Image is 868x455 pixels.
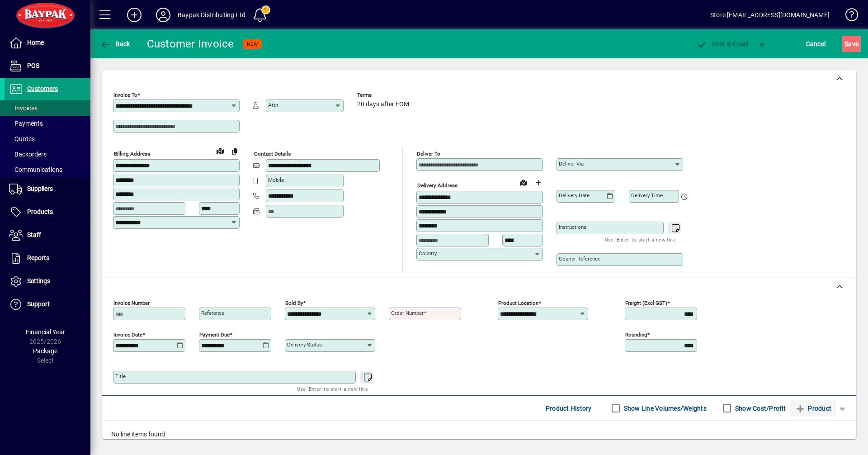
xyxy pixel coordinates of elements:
a: Home [5,32,90,54]
mat-label: Title [115,373,126,379]
a: View on map [213,143,227,158]
div: Customer Invoice [147,37,234,51]
span: S [844,40,848,47]
button: Copy to Delivery address [227,144,242,158]
mat-label: Rounding [625,332,647,338]
a: View on map [516,175,531,190]
span: Payments [9,120,43,127]
mat-label: Reference [201,310,224,316]
span: ost & Email [696,40,749,47]
span: Home [27,39,44,46]
mat-label: Invoice To [113,92,137,98]
a: Quotes [5,131,90,147]
mat-label: Order number [391,310,424,316]
mat-hint: Use 'Enter' to start a new line [605,234,676,245]
a: Communications [5,162,90,177]
mat-label: Freight (excl GST) [625,300,667,306]
span: Financial Year [26,328,65,336]
span: ave [844,37,859,51]
a: Settings [5,270,90,293]
mat-label: Sold by [285,300,303,306]
label: Show Line Volumes/Weights [622,404,707,413]
a: POS [5,55,90,77]
span: Support [27,300,50,308]
span: 20 days after EOM [357,101,409,108]
a: Knowledge Base [839,2,857,31]
mat-label: Payment due [199,332,230,338]
a: Support [5,293,90,316]
a: Invoices [5,100,90,116]
label: Show Cost/Profit [733,404,786,413]
span: Package [33,347,57,355]
button: Choose address [531,175,545,190]
a: Backorders [5,147,90,162]
mat-label: Invoice date [113,332,142,338]
mat-label: Instructions [559,224,586,230]
button: Product [790,400,836,417]
button: Save [842,36,861,52]
mat-label: Mobile [268,177,284,183]
a: Reports [5,247,90,270]
mat-hint: Use 'Enter' to start a new line [297,384,368,394]
mat-label: Invoice number [113,300,150,306]
button: Back [98,36,132,52]
span: Product [795,401,831,416]
span: Cancel [806,37,826,51]
span: Product History [546,401,592,416]
button: Product History [542,400,595,417]
span: Staff [27,231,41,238]
mat-label: Delivery date [559,192,590,199]
mat-label: Product location [498,300,538,306]
span: Terms [357,92,411,98]
span: Suppliers [27,185,53,192]
span: Settings [27,277,50,284]
mat-label: Delivery status [287,341,322,348]
mat-label: Courier Reference [559,256,600,262]
span: Invoices [9,104,38,112]
span: NEW [247,41,258,47]
span: P [712,40,716,47]
button: Add [120,7,149,23]
span: Quotes [9,135,35,142]
a: Suppliers [5,178,90,200]
div: Store [EMAIL_ADDRESS][DOMAIN_NAME] [710,8,830,22]
mat-label: Country [419,250,437,256]
span: POS [27,62,39,69]
span: Products [27,208,53,215]
mat-label: Attn [268,102,278,108]
span: Backorders [9,151,47,158]
div: Baypak Distributing Ltd [178,8,245,22]
span: Communications [9,166,62,173]
span: Reports [27,254,49,261]
a: Payments [5,116,90,131]
button: Profile [149,7,178,23]
a: Products [5,201,90,223]
mat-label: Deliver To [417,151,440,157]
button: Cancel [804,36,828,52]
a: Staff [5,224,90,246]
span: Back [100,40,130,47]
app-page-header-button: Back [90,36,140,52]
mat-label: Deliver via [559,161,584,167]
button: Post & Email [692,36,753,52]
div: No line items found [102,421,856,448]
mat-label: Delivery time [631,192,663,199]
span: Customers [27,85,58,92]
